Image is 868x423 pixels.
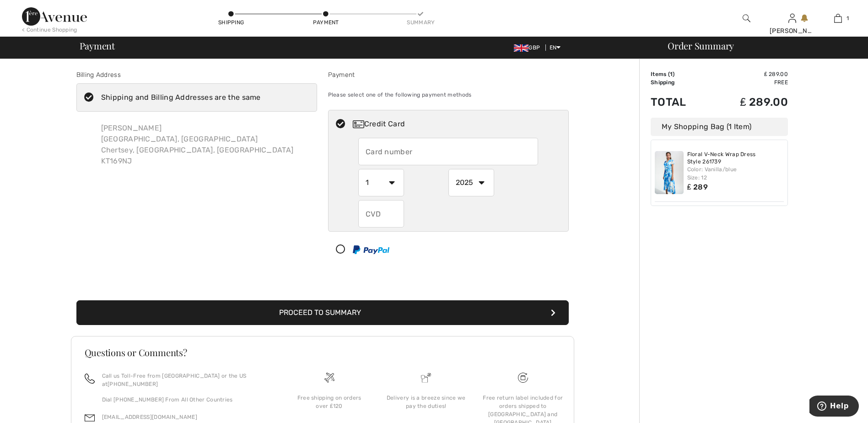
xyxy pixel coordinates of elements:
[85,413,95,423] img: email
[743,13,750,24] img: search the website
[407,18,434,27] div: Summary
[834,13,842,24] img: My Bag
[651,78,709,87] td: Shipping
[353,119,562,130] div: Credit Card
[514,44,544,51] span: GBP
[328,83,569,106] div: Please select one of the following payment methods
[514,44,528,52] img: UK Pound
[385,394,467,410] div: Delivery is a breeze since we pay the duties!
[22,26,77,34] div: < Continue Shopping
[358,138,538,165] input: Card number
[670,71,673,77] span: 1
[687,151,784,165] a: Floral V-Neck Wrap Dress Style 261739
[324,373,334,383] img: Free shipping on orders over &#8356;120
[102,414,197,420] a: [EMAIL_ADDRESS][DOMAIN_NAME]
[421,373,431,383] img: Delivery is a breeze since we pay the duties!
[328,70,569,80] div: Payment
[102,396,270,404] p: Dial [PHONE_NUMBER] From All Other Countries
[76,70,317,80] div: Billing Address
[809,396,859,418] iframe: Opens a widget where you can find more information
[94,115,301,174] div: [PERSON_NAME] [GEOGRAPHIC_DATA], [GEOGRAPHIC_DATA] Chertsey, [GEOGRAPHIC_DATA], [GEOGRAPHIC_DATA]...
[85,348,561,357] h3: Questions or Comments?
[85,374,95,384] img: call
[651,118,788,136] div: My Shopping Bag (1 Item)
[108,381,158,387] a: [PHONE_NUMBER]
[846,14,849,22] span: 1
[657,41,863,50] div: Order Summary
[788,14,796,22] a: Sign In
[687,183,708,191] span: ₤ 289
[788,13,796,24] img: My Info
[312,18,340,27] div: Payment
[22,7,87,26] img: 1ère Avenue
[217,18,245,27] div: Shipping
[770,26,814,36] div: [PERSON_NAME]
[709,78,788,87] td: Free
[651,87,709,118] td: Total
[102,372,270,388] p: Call us Toll-Free from [GEOGRAPHIC_DATA] or the US at
[80,41,115,50] span: Payment
[550,44,561,51] span: EN
[815,13,860,24] a: 1
[651,70,709,78] td: Items ( )
[358,200,404,228] input: CVD
[518,373,528,383] img: Free shipping on orders over &#8356;120
[353,120,364,128] img: Credit Card
[288,394,371,410] div: Free shipping on orders over ₤120
[709,87,788,118] td: ₤ 289.00
[76,300,569,325] button: Proceed to Summary
[687,165,784,182] div: Color: Vanilla/blue Size: 12
[353,245,389,254] img: PayPal
[709,70,788,78] td: ₤ 289.00
[101,92,261,103] div: Shipping and Billing Addresses are the same
[655,151,684,194] img: Floral V-Neck Wrap Dress Style 261739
